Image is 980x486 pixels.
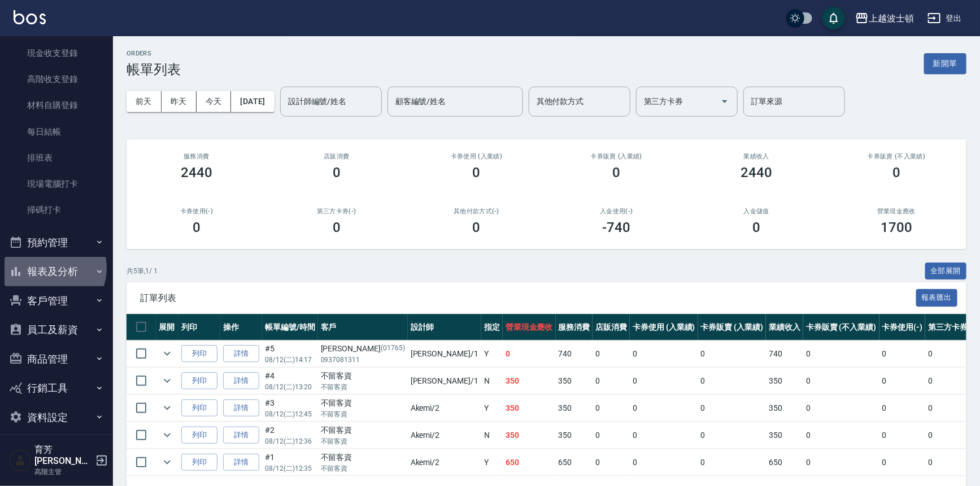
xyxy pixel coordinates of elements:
td: [PERSON_NAME] /1 [408,341,481,367]
td: Y [481,341,503,367]
span: 訂單列表 [140,293,916,304]
h3: 0 [473,220,481,235]
h3: 帳單列表 [127,62,181,78]
button: expand row [159,399,176,416]
td: 350 [556,422,593,449]
th: 客戶 [318,314,408,341]
button: 全部展開 [925,263,967,280]
button: 商品管理 [5,345,108,374]
td: #3 [262,395,318,422]
img: Logo [14,10,46,24]
a: 排班表 [5,145,108,171]
td: 0 [879,395,926,422]
button: Open [716,92,734,110]
h2: ORDERS [127,50,181,57]
h3: 0 [892,165,900,180]
td: Y [481,395,503,422]
h5: 育芳[PERSON_NAME] [34,444,92,467]
div: 不留客資 [321,424,405,436]
img: Person [9,449,32,472]
td: 0 [593,449,630,476]
td: 650 [556,449,593,476]
td: 0 [925,422,979,449]
h2: 卡券販賣 (不入業績) [840,153,953,160]
a: 詳情 [223,454,259,471]
td: 0 [630,449,698,476]
td: 0 [879,422,926,449]
td: 350 [503,368,556,394]
button: 今天 [197,91,232,112]
p: 不留客資 [321,409,405,419]
td: #2 [262,422,318,449]
td: 350 [556,368,593,394]
td: 0 [698,341,766,367]
td: 0 [803,368,879,394]
td: 0 [698,422,766,449]
td: Akemi /2 [408,449,481,476]
a: 現場電腦打卡 [5,171,108,197]
td: Y [481,449,503,476]
td: 0 [879,368,926,394]
button: 上越波士頓 [851,7,918,30]
th: 設計師 [408,314,481,341]
td: 350 [556,395,593,422]
a: 高階收支登錄 [5,66,108,92]
th: 營業現金應收 [503,314,556,341]
button: 資料設定 [5,403,108,432]
th: 指定 [481,314,503,341]
h3: 0 [473,165,481,180]
a: 詳情 [223,427,259,444]
button: 列印 [181,372,217,390]
p: 08/12 (二) 12:45 [265,409,315,419]
h3: 0 [612,165,620,180]
td: 650 [766,449,803,476]
button: 列印 [181,345,217,363]
button: 昨天 [162,91,197,112]
a: 報表匯出 [916,292,958,303]
th: 店販消費 [593,314,630,341]
p: 0937081311 [321,355,405,365]
a: 詳情 [223,345,259,363]
td: 0 [593,341,630,367]
div: 上越波士頓 [869,11,914,25]
td: #1 [262,449,318,476]
button: 客戶管理 [5,286,108,316]
p: 不留客資 [321,382,405,392]
button: [DATE] [231,91,274,112]
td: 0 [925,395,979,422]
h2: 卡券使用(-) [140,208,253,215]
td: 0 [593,422,630,449]
td: 0 [630,368,698,394]
h3: 2440 [181,165,212,180]
td: 0 [925,341,979,367]
th: 帳單編號/時間 [262,314,318,341]
button: 列印 [181,427,217,444]
td: N [481,368,503,394]
td: #5 [262,341,318,367]
button: 前天 [127,91,162,112]
th: 展開 [156,314,178,341]
td: #4 [262,368,318,394]
a: 詳情 [223,399,259,417]
p: 不留客資 [321,463,405,474]
div: 不留客資 [321,397,405,409]
h2: 第三方卡券(-) [280,208,393,215]
td: 0 [630,422,698,449]
h2: 卡券使用 (入業績) [420,153,533,160]
th: 卡券使用(-) [879,314,926,341]
p: 08/12 (二) 13:20 [265,382,315,392]
h3: 服務消費 [140,153,253,160]
td: 650 [503,449,556,476]
button: 員工及薪資 [5,315,108,345]
td: 0 [803,341,879,367]
h3: -740 [603,220,631,235]
h2: 其他付款方式(-) [420,208,533,215]
h2: 卡券販賣 (入業績) [560,153,673,160]
button: 列印 [181,454,217,471]
td: 0 [630,341,698,367]
div: [PERSON_NAME] [321,343,405,355]
a: 新開單 [924,58,966,68]
p: 高階主管 [34,467,92,477]
th: 業績收入 [766,314,803,341]
button: 登出 [923,8,966,29]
